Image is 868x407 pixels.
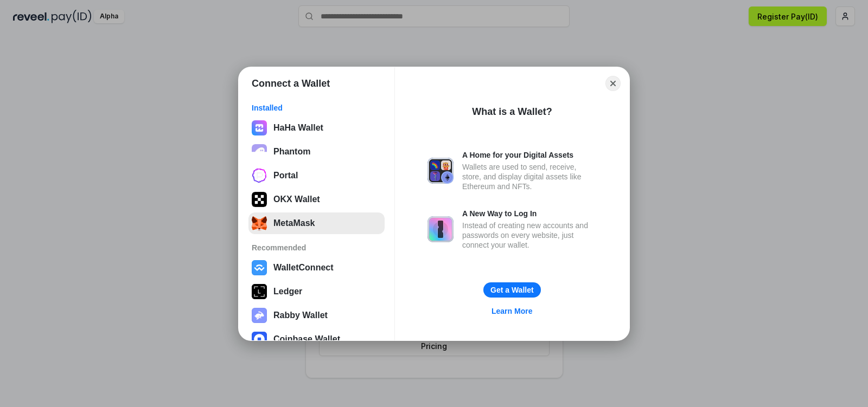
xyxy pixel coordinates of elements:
div: What is a Wallet? [472,105,552,118]
div: Wallets are used to send, receive, store, and display digital assets like Ethereum and NFTs. [462,162,597,191]
div: Recommended [252,243,381,253]
div: A New Way to Log In [462,209,597,218]
h1: Connect a Wallet [252,77,330,90]
img: svg+xml,%3Csvg%20xmlns%3D%22http%3A%2F%2Fwww.w3.org%2F2000%2Fsvg%22%20fill%3D%22none%22%20viewBox... [427,216,454,242]
button: WalletConnect [248,257,385,279]
button: Get a Wallet [483,282,541,298]
img: svg+xml;base64,PHN2ZyB3aWR0aD0iMjYiIGhlaWdodD0iMjYiIHZpZXdCb3g9IjAgMCAyNiAyNiIgZmlsbD0ibm9uZSIgeG... [252,168,267,183]
div: Installed [252,103,381,113]
div: Coinbase Wallet [273,334,340,344]
button: Phantom [248,141,385,163]
button: OKX Wallet [248,189,385,210]
button: Coinbase Wallet [248,328,385,350]
div: A Home for your Digital Assets [462,150,597,160]
img: epq2vO3P5aLWl15yRS7Q49p1fHTx2Sgh99jU3kfXv7cnPATIVQHAx5oQs66JWv3SWEjHOsb3kKgmE5WNBxBId7C8gm8wEgOvz... [252,144,267,159]
div: HaHa Wallet [273,123,323,133]
button: Rabby Wallet [248,305,385,326]
img: svg+xml,%3Csvg%20width%3D%2228%22%20height%3D%2228%22%20viewBox%3D%220%200%2028%2028%22%20fill%3D... [252,260,267,275]
button: MetaMask [248,212,385,234]
div: OKX Wallet [273,195,320,204]
div: Rabby Wallet [273,311,328,320]
button: Portal [248,165,385,186]
div: Portal [273,171,298,180]
img: svg+xml,%3Csvg%20xmlns%3D%22http%3A%2F%2Fwww.w3.org%2F2000%2Fsvg%22%20width%3D%2228%22%20height%3... [252,284,267,299]
img: svg+xml;base64,PHN2ZyB3aWR0aD0iMzUiIGhlaWdodD0iMzQiIHZpZXdCb3g9IjAgMCAzNSAzNCIgZmlsbD0ibm9uZSIgeG... [252,216,267,231]
div: WalletConnect [273,263,334,273]
img: svg+xml,%3Csvg%20xmlns%3D%22http%3A%2F%2Fwww.w3.org%2F2000%2Fsvg%22%20fill%3D%22none%22%20viewBox... [252,308,267,323]
div: Instead of creating new accounts and passwords on every website, just connect your wallet. [462,221,597,250]
div: Ledger [273,287,302,296]
div: MetaMask [273,218,315,228]
img: svg+xml,%3Csvg%20xmlns%3D%22http%3A%2F%2Fwww.w3.org%2F2000%2Fsvg%22%20fill%3D%22none%22%20viewBox... [427,158,454,184]
button: Ledger [248,281,385,302]
button: HaHa Wallet [248,117,385,139]
a: Learn More [485,304,539,318]
button: Close [605,76,621,91]
img: svg+xml,%3Csvg%20width%3D%2228%22%20height%3D%2228%22%20viewBox%3D%220%200%2028%2028%22%20fill%3D... [252,332,267,347]
div: Get a Wallet [490,285,534,295]
img: czlE1qaAbsgAAACV0RVh0ZGF0ZTpjcmVhdGUAMjAyNC0wNS0wN1QwMzo0NTo1MSswMDowMJbjUeUAAAAldEVYdGRhdGU6bW9k... [252,120,267,135]
div: Learn More [492,306,532,316]
div: Phantom [273,147,310,157]
img: 5VZ71FV6L7PA3gg3tXrdQ+DgLhC+75Wq3no69P3MC0NFQpx2lL04Ql9gHK1bRDjsSBIvScBnDTk1WrlGIZBorIDEYJj+rhdgn... [252,192,267,207]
